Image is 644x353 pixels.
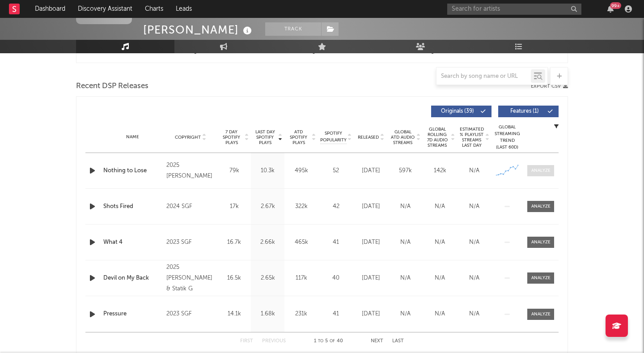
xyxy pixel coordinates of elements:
[76,81,148,92] span: Recent DSP Releases
[320,274,352,283] div: 40
[103,238,162,247] a: What 4
[390,129,415,145] span: Global ATD Audio Streams
[320,130,347,144] span: Spotify Popularity
[436,73,531,80] input: Search by song name or URL
[287,166,316,175] div: 495k
[494,124,521,151] div: Global Streaming Trend (Last 60D)
[240,339,253,344] button: First
[103,134,162,140] div: Name
[459,274,489,283] div: N/A
[220,166,249,175] div: 79k
[390,310,420,319] div: N/A
[356,238,386,247] div: [DATE]
[459,310,489,319] div: N/A
[371,339,383,344] button: Next
[425,166,455,175] div: 142k
[287,274,316,283] div: 117k
[390,238,420,247] div: N/A
[447,4,581,15] input: Search for artists
[356,310,386,319] div: [DATE]
[103,202,162,211] a: Shots Fired
[287,129,310,145] span: ATD Spotify Plays
[220,310,249,319] div: 14.1k
[320,202,352,211] div: 42
[356,202,386,211] div: [DATE]
[390,202,420,211] div: N/A
[253,129,277,145] span: Last Day Spotify Plays
[459,166,489,175] div: N/A
[265,22,321,36] button: Track
[287,238,316,247] div: 465k
[431,106,491,117] button: Originals(39)
[425,202,455,211] div: N/A
[253,274,282,283] div: 2.65k
[607,5,614,13] button: 99+
[390,166,420,175] div: 597k
[166,160,215,182] div: 2025 [PERSON_NAME]
[220,202,249,211] div: 17k
[320,238,352,247] div: 41
[320,310,352,319] div: 41
[103,166,162,175] a: Nothing to Lose
[504,109,545,114] span: Features ( 1 )
[390,274,420,283] div: N/A
[166,237,215,248] div: 2023 SGF
[437,109,478,114] span: Originals ( 39 )
[220,274,249,283] div: 16.5k
[318,339,323,343] span: to
[143,22,254,37] div: [PERSON_NAME]
[220,238,249,247] div: 16.7k
[459,127,484,148] span: Estimated % Playlist Streams Last Day
[253,202,282,211] div: 2.67k
[392,339,404,344] button: Last
[356,274,386,283] div: [DATE]
[425,274,455,283] div: N/A
[287,202,316,211] div: 322k
[304,336,353,347] div: 1 5 40
[253,166,282,175] div: 10.3k
[459,202,489,211] div: N/A
[175,135,201,140] span: Copyright
[166,262,215,294] div: 2025 [PERSON_NAME] & Statik G
[262,339,286,344] button: Previous
[330,339,335,343] span: of
[356,166,386,175] div: [DATE]
[358,135,379,140] span: Released
[498,106,559,117] button: Features(1)
[220,129,243,145] span: 7 Day Spotify Plays
[287,310,316,319] div: 231k
[103,310,162,319] a: Pressure
[166,201,215,212] div: 2024 SGF
[425,127,449,148] span: Global Rolling 7D Audio Streams
[320,166,352,175] div: 52
[425,238,455,247] div: N/A
[610,2,621,9] div: 99 +
[459,238,489,247] div: N/A
[166,309,215,319] div: 2023 SGF
[253,310,282,319] div: 1.68k
[253,238,282,247] div: 2.66k
[531,84,568,89] button: Export CSV
[425,310,455,319] div: N/A
[103,274,162,283] a: Devil on My Back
